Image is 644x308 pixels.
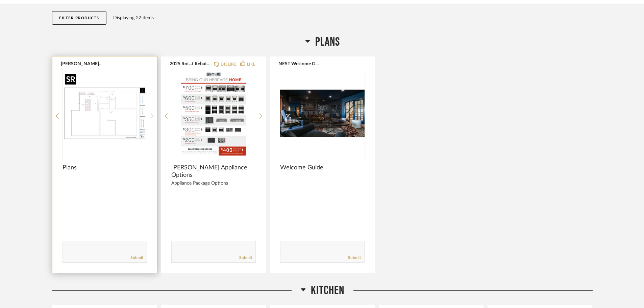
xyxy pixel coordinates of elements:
div: 0 [280,71,365,156]
span: Plans [63,164,147,171]
button: NEST Welcome Guide.pdf [278,61,321,66]
div: DISLIKE [221,61,237,68]
div: LIKE [247,61,256,68]
a: Submit [348,255,361,261]
div: 0 [63,71,147,156]
img: undefined [63,71,147,156]
a: Submit [239,255,252,261]
button: Filter Products [52,11,106,25]
div: Displaying 22 items [113,14,590,22]
a: Submit [130,255,143,261]
span: [PERSON_NAME] Appliance Options [171,164,256,179]
button: [PERSON_NAME] [DATE].pdf [61,61,103,66]
div: Appliance Package Options [171,181,256,186]
span: Kitchen [311,283,344,298]
img: undefined [280,71,365,156]
div: 0 [171,71,256,156]
img: undefined [171,71,256,156]
span: Plans [315,35,340,49]
button: 2025 Rot...f Rebate.pdf [170,61,212,66]
span: Welcome Guide [280,164,365,171]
